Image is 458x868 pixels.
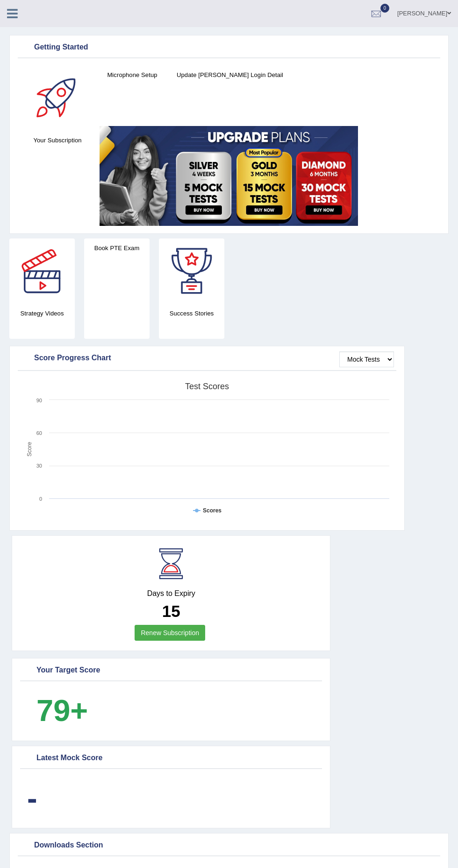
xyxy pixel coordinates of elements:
text: 30 [36,463,42,469]
tspan: Score [26,442,33,457]
b: 79+ [36,693,88,728]
div: Score Progress Chart [20,351,394,365]
div: Your Target Score [22,664,320,678]
h4: Days to Expiry [22,589,320,598]
text: 0 [39,496,42,502]
h4: Strategy Videos [9,308,75,318]
a: Renew Subscription [135,625,205,641]
h4: Update [PERSON_NAME] Login Detail [174,70,286,80]
b: - [27,781,37,815]
h4: Success Stories [159,308,224,318]
b: 15 [162,602,180,620]
h4: Book PTE Exam [84,243,150,253]
text: 90 [36,398,42,403]
div: Getting Started [20,41,438,55]
img: small5.jpg [100,126,358,226]
tspan: Scores [203,507,222,514]
div: Downloads Section [20,839,438,853]
h4: Your Subscription [25,135,90,145]
span: 0 [380,4,390,13]
text: 60 [36,430,42,436]
h4: Microphone Setup [100,70,165,80]
div: Latest Mock Score [22,751,320,765]
tspan: Test scores [185,382,229,391]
